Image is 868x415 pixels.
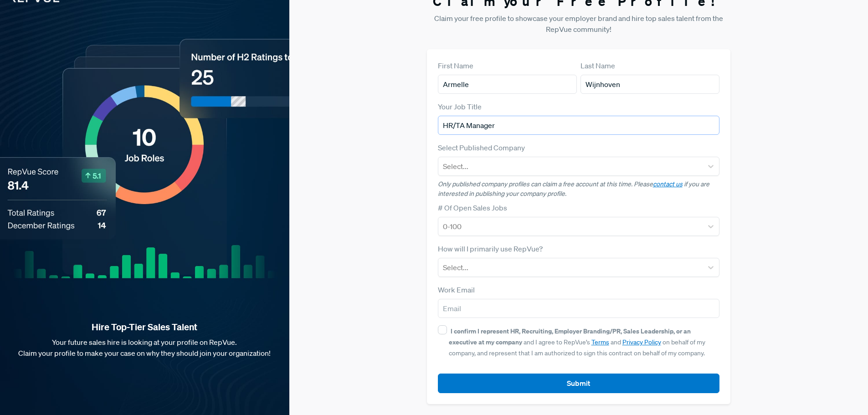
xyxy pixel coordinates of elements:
[438,60,473,71] label: First Name
[438,374,720,393] button: Submit
[438,179,720,199] p: Only published company profiles can claim a free account at this time. Please if you are interest...
[449,327,705,357] span: and I agree to RepVue’s and on behalf of my company, and represent that I am authorized to sign t...
[438,284,475,295] label: Work Email
[449,327,691,346] strong: I confirm I represent HR, Recruiting, Employer Branding/PR, Sales Leadership, or an executive at ...
[438,202,507,213] label: # Of Open Sales Jobs
[438,116,720,135] input: Title
[591,338,609,346] a: Terms
[438,75,577,94] input: First Name
[438,243,543,254] label: How will I primarily use RepVue?
[427,13,731,35] p: Claim your free profile to showcase your employer brand and hire top sales talent from the RepVue...
[438,299,720,318] input: Email
[580,60,615,71] label: Last Name
[653,180,683,188] a: contact us
[15,321,275,333] strong: Hire Top-Tier Sales Talent
[580,75,719,94] input: Last Name
[438,142,525,153] label: Select Published Company
[438,101,482,112] label: Your Job Title
[15,337,275,359] p: Your future sales hire is looking at your profile on RepVue. Claim your profile to make your case...
[622,338,661,346] a: Privacy Policy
